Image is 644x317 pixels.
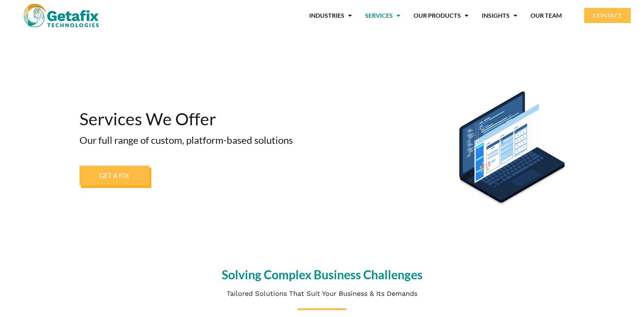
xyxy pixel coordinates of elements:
a: CONTACT [584,8,631,23]
p: Tailored Solutions That Suit Your Business & Its Demands [110,288,534,299]
img: Web And Mobile App Development Services [459,91,565,205]
span: GET A FIX [99,172,129,179]
a: INSIGHTS [482,7,517,24]
h1: Services We Offer [79,111,343,128]
a: OUR PRODUCTS [414,7,468,24]
h2: Solving Complex Business Challenges [110,269,534,281]
a: GET A FIX [79,166,149,185]
a: SERVICES [365,7,400,24]
img: web and mobile application development company [23,4,99,27]
a: OUR TEAM [530,7,562,24]
span: CONTACT [593,12,622,18]
a: INDUSTRIES [309,7,352,24]
h2: Our full range of custom, platform-based solutions [79,135,343,145]
nav: Menu [126,7,562,24]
